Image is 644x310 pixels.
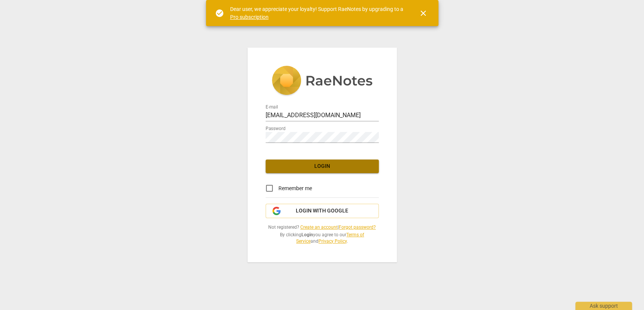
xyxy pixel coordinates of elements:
[414,4,432,22] button: Close
[339,225,376,230] a: Forgot password?
[230,5,405,21] div: Dear user, we appreciate your loyalty! Support RaeNotes by upgrading to a
[296,207,348,215] span: Login with Google
[318,239,347,244] a: Privacy Policy
[575,302,632,310] div: Ask support
[272,66,373,97] img: 5ac2273c67554f335776073100b6d88f.svg
[419,9,428,18] span: close
[266,204,379,218] button: Login with Google
[278,184,312,192] span: Remember me
[266,160,379,173] button: Login
[266,232,379,244] span: By clicking you agree to our and .
[230,14,269,20] a: Pro subscription
[272,163,373,170] span: Login
[301,232,313,237] b: Login
[296,232,364,244] a: Terms of Service
[300,225,338,230] a: Create an account
[266,105,278,110] label: E-mail
[266,224,379,231] span: Not registered? |
[215,9,224,18] span: check_circle
[266,127,286,131] label: Password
